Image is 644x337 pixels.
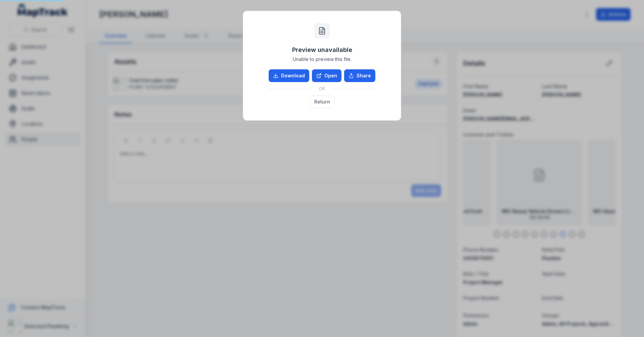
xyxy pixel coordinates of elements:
[344,69,375,82] button: Share
[269,69,309,82] a: Download
[292,45,352,55] h3: Preview unavailable
[269,82,375,95] div: OR
[293,56,352,63] span: Unable to preview this file.
[310,95,334,108] button: Return
[312,69,341,82] a: Open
